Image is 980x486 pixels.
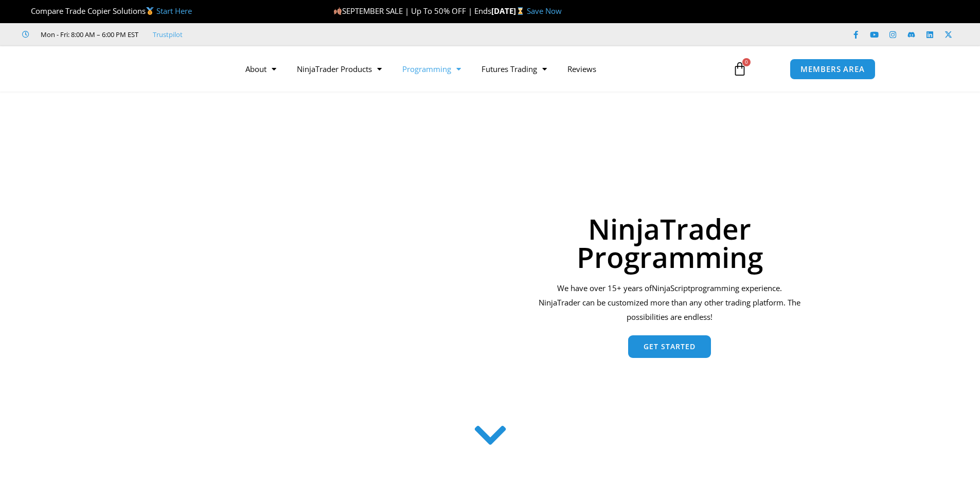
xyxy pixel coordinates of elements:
[717,54,762,84] a: 0
[156,6,192,16] a: Start Here
[471,57,557,81] a: Futures Trading
[628,335,711,358] a: Get Started
[491,6,527,16] strong: [DATE]
[38,28,138,41] span: Mon - Fri: 8:00 AM – 6:00 PM EST
[235,57,287,81] a: About
[235,57,721,81] nav: Menu
[23,7,30,15] img: 🏆
[287,57,392,81] a: NinjaTrader Products
[536,214,804,271] h1: NinjaTrader Programming
[333,6,491,16] span: SEPTEMBER SALE | Up To 50% OFF | Ends
[539,283,800,322] span: programming experience. NinjaTrader can be customized more than any other trading platform. The p...
[22,6,192,16] span: Compare Trade Copier Solutions
[146,7,154,15] img: 🥇
[742,58,751,66] span: 0
[392,57,471,81] a: Programming
[516,7,524,15] img: ⌛
[192,146,490,404] img: programming 1 | Affordable Indicators – NinjaTrader
[644,343,696,350] span: Get Started
[800,65,865,73] span: MEMBERS AREA
[790,59,876,80] a: MEMBERS AREA
[536,281,804,325] div: We have over 15+ years of
[153,28,183,41] a: Trustpilot
[104,50,215,87] img: LogoAI | Affordable Indicators – NinjaTrader
[652,283,690,293] span: NinjaScript
[557,57,607,81] a: Reviews
[334,7,342,15] img: 🍂
[527,6,562,16] a: Save Now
